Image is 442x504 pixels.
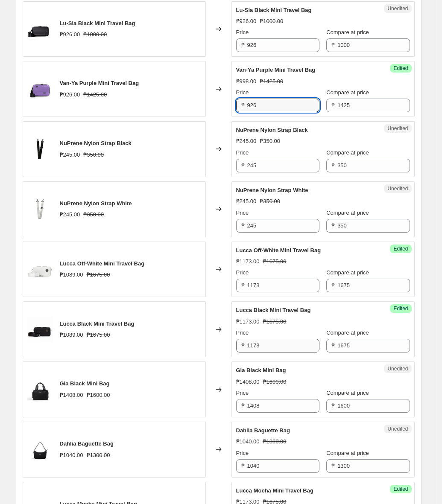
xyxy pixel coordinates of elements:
[241,342,245,349] span: ₱
[236,67,316,73] span: Van-Ya Purple Mini Travel Bag
[263,318,287,326] strike: ₱1675.00
[236,427,290,434] span: Dahlia Baguette Bag
[326,149,369,156] span: Compare at price
[83,210,104,219] strike: ₱350.00
[331,402,335,409] span: ₱
[27,377,53,402] img: Gia_Clasped_01_WEB_80x.jpg
[331,42,335,48] span: ₱
[236,210,249,216] span: Price
[60,271,83,279] div: ₱1089.00
[236,437,260,446] div: ₱1040.00
[27,136,53,162] img: S_PDP_Strap_Black_1_1200x1200_NP_NP_80x.jpg
[236,7,312,13] span: Lu-Sia Black Mini Travel Bag
[60,320,135,327] span: Lucca Black Mini Travel Bag
[326,390,369,396] span: Compare at price
[60,151,80,159] div: ₱245.00
[241,162,245,169] span: ₱
[393,245,408,252] span: Edited
[236,187,308,193] span: NuPrene Nylon Strap White
[331,463,335,469] span: ₱
[236,29,249,35] span: Price
[387,185,408,192] span: Unedited
[387,365,408,372] span: Unedited
[83,151,104,159] strike: ₱350.00
[260,137,280,146] strike: ₱350.00
[236,367,286,373] span: Gia Black Mini Bag
[87,271,110,279] strike: ₱1675.00
[60,210,80,219] div: ₱245.00
[236,257,260,266] div: ₱1173.00
[236,77,257,86] div: ₱998.00
[87,451,110,460] strike: ₱1300.00
[87,331,110,339] strike: ₱1675.00
[236,197,257,206] div: ₱245.00
[27,16,53,42] img: Lu-Sia_Black_03_2048x2048_NP_80x.jpg
[236,487,313,494] span: Lucca Mocha Mini Travel Bag
[331,282,335,288] span: ₱
[236,307,311,313] span: Lucca Black Mini Travel Bag
[393,305,408,312] span: Edited
[236,127,308,133] span: NuPrene Nylon Strap Black
[260,17,283,26] strike: ₱1000.00
[260,77,283,86] strike: ₱1425.00
[260,197,280,206] strike: ₱350.00
[236,149,249,156] span: Price
[326,89,369,96] span: Compare at price
[241,222,245,229] span: ₱
[236,17,257,26] div: ₱926.00
[27,437,53,462] img: Dahlia_PDP_01_4000x4000_NP_80x.jpg
[60,140,132,146] span: NuPrene Nylon Strap Black
[236,247,321,253] span: Lucca Off-White Mini Travel Bag
[387,125,408,132] span: Unedited
[387,5,408,12] span: Unedited
[393,65,408,72] span: Edited
[27,76,53,102] img: Van-Ya_Purple_2_2048x2048_NP_80x.jpg
[331,222,335,229] span: ₱
[236,89,249,96] span: Price
[241,463,245,469] span: ₱
[60,30,80,39] div: ₱926.00
[331,102,335,108] span: ₱
[27,256,53,282] img: Lucca_White_2_2048x2048_NP_80x.jpg
[393,486,408,492] span: Edited
[236,318,260,326] div: ₱1173.00
[241,402,245,409] span: ₱
[236,137,257,146] div: ₱245.00
[326,210,369,216] span: Compare at price
[236,269,249,276] span: Price
[60,80,139,86] span: Van-Ya Purple Mini Travel Bag
[331,342,335,349] span: ₱
[27,317,53,342] img: Lucca_Black_2_2048x2048_NP_4f74b26a-4b5a-47a8-80be-b2af18ca0f29_80x.jpg
[331,162,335,169] span: ₱
[60,260,145,267] span: Lucca Off-White Mini Travel Bag
[236,378,260,386] div: ₱1408.00
[60,391,83,399] div: ₱1408.00
[241,282,245,288] span: ₱
[326,450,369,456] span: Compare at price
[326,329,369,336] span: Compare at price
[87,391,110,399] strike: ₱1600.00
[326,29,369,35] span: Compare at price
[83,90,107,99] strike: ₱1425.00
[60,20,135,26] span: Lu-Sia Black Mini Travel Bag
[263,378,287,386] strike: ₱1600.00
[60,451,83,460] div: ₱1040.00
[60,440,114,447] span: Dahlia Baguette Bag
[60,200,132,207] span: NuPrene Nylon Strap White
[236,450,249,456] span: Price
[241,42,245,48] span: ₱
[241,102,245,108] span: ₱
[27,196,53,222] img: S_PDP_Strap_White_1_1200x1200_NP_NP_80x.jpg
[60,331,83,339] div: ₱1089.00
[263,437,287,446] strike: ₱1300.00
[60,90,80,99] div: ₱926.00
[236,329,249,336] span: Price
[263,257,287,266] strike: ₱1675.00
[326,269,369,276] span: Compare at price
[83,30,107,39] strike: ₱1000.00
[60,380,110,387] span: Gia Black Mini Bag
[387,425,408,432] span: Unedited
[236,390,249,396] span: Price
